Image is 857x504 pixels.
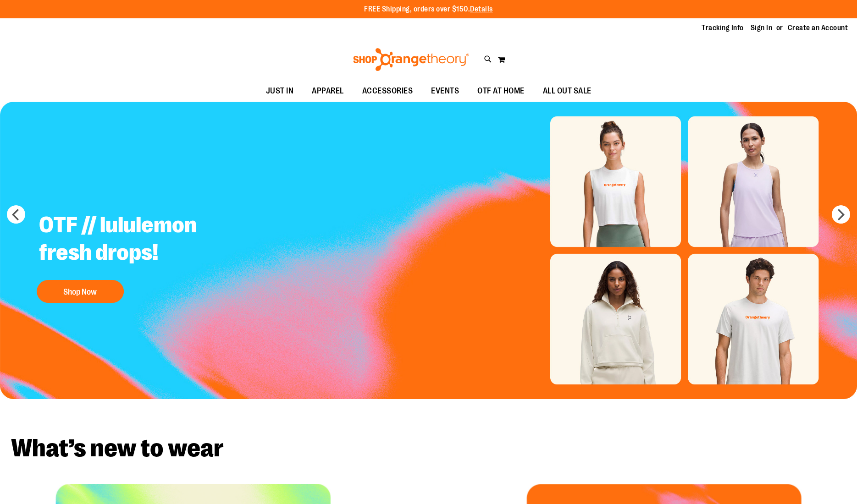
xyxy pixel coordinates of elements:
[751,23,773,33] a: Sign In
[362,81,413,101] span: ACCESSORIES
[7,205,25,224] button: prev
[702,23,744,33] a: Tracking Info
[431,81,459,101] span: EVENTS
[832,205,850,224] button: next
[543,81,592,101] span: ALL OUT SALE
[470,5,493,13] a: Details
[477,81,525,101] span: OTF AT HOME
[37,280,124,303] button: Shop Now
[352,48,470,71] img: Shop Orangetheory
[312,81,344,101] span: APPAREL
[266,81,294,101] span: JUST IN
[11,436,846,461] h2: What’s new to wear
[32,204,260,275] h2: OTF // lululemon fresh drops!
[788,23,848,33] a: Create an Account
[364,4,493,15] p: FREE Shipping, orders over $150.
